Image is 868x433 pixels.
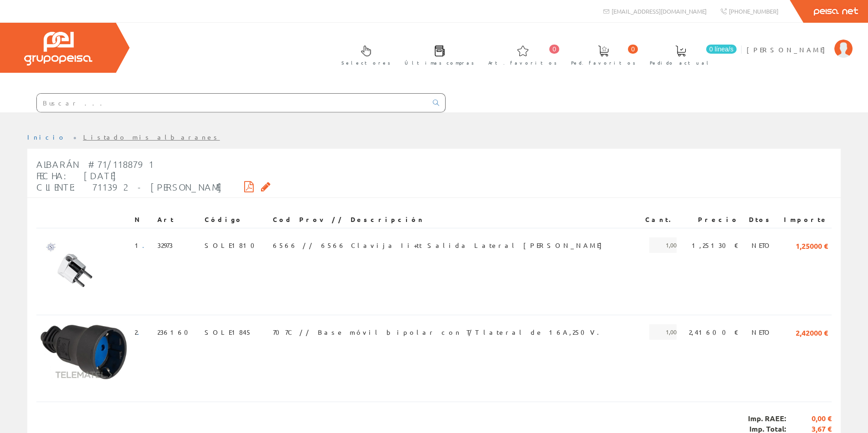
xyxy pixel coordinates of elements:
[649,237,677,253] span: 1,00
[796,237,828,253] span: 1,25000 €
[786,413,832,424] span: 0,00 €
[37,94,427,112] input: Buscar ...
[776,211,832,228] th: Importe
[649,324,677,340] span: 1,00
[261,183,271,190] i: Solicitar por email copia firmada
[747,45,830,54] span: [PERSON_NAME]
[205,237,260,253] span: SOLE1810
[27,133,66,141] a: Inicio
[405,58,474,67] span: Últimas compras
[135,237,150,253] span: 1
[752,324,773,340] span: NETO
[571,58,636,67] span: Ped. favoritos
[796,324,828,340] span: 2,42000 €
[650,58,712,67] span: Pedido actual
[273,237,607,253] span: 6566 // 6566 Clavija Ii+tt Salida Lateral [PERSON_NAME]
[201,211,269,228] th: Código
[137,328,145,336] a: .
[743,211,776,228] th: Dtos
[332,38,395,71] a: Selectores
[638,211,680,228] th: Cant.
[680,211,743,228] th: Precio
[341,58,391,67] span: Selectores
[729,7,778,15] span: [PHONE_NUMBER]
[549,45,559,54] span: 0
[269,211,639,228] th: Cod Prov // Descripción
[24,32,92,65] img: Grupo Peisa
[747,38,853,46] a: [PERSON_NAME]
[142,241,150,249] a: .
[36,159,222,192] span: Albarán #71/1188791 Fecha: [DATE] Cliente: 711392 - [PERSON_NAME]
[40,237,108,306] img: Foto artículo (150x150)
[135,324,145,340] span: 2
[628,45,638,54] span: 0
[689,324,739,340] span: 2,41600 €
[752,237,773,253] span: NETO
[273,324,605,340] span: 707C // Base móvil bipolar con T/T lateral de 16A,250V.
[83,133,220,141] a: Listado mis albaranes
[157,324,194,340] span: 236160
[396,38,479,71] a: Últimas compras
[612,7,707,15] span: [EMAIL_ADDRESS][DOMAIN_NAME]
[40,324,127,380] img: Foto artículo (192x122.112)
[205,324,252,340] span: SOLE1845
[706,45,737,54] span: 0 línea/s
[154,211,201,228] th: Art
[488,58,557,67] span: Art. favoritos
[692,237,739,253] span: 1,25130 €
[157,237,173,253] span: 32973
[244,183,254,190] i: Descargar PDF
[131,211,154,228] th: N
